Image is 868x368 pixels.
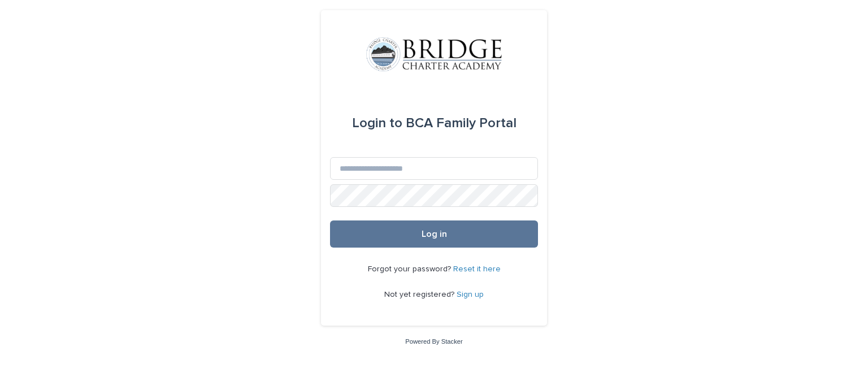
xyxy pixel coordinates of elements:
button: Log in [330,220,538,248]
a: Powered By Stacker [405,338,462,345]
span: Not yet registered? [384,291,457,298]
span: Log in [422,230,447,239]
span: Forgot your password? [368,265,453,273]
img: V1C1m3IdTEidaUdm9Hs0 [366,37,502,71]
div: BCA Family Portal [352,107,517,139]
span: Login to [352,116,402,130]
a: Sign up [457,291,484,298]
a: Reset it here [453,265,501,273]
